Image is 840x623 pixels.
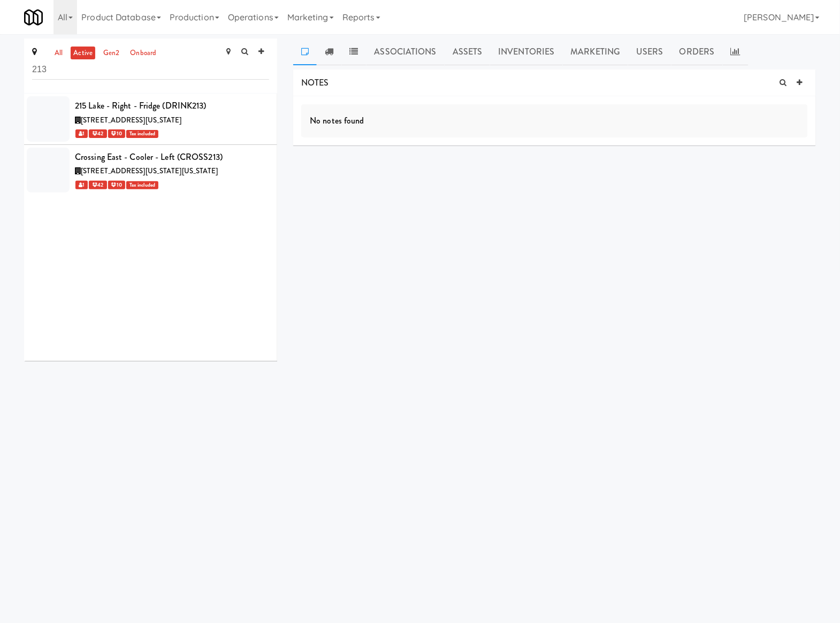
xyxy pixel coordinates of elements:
a: Associations [366,39,445,65]
span: [STREET_ADDRESS][US_STATE][US_STATE] [81,166,218,176]
input: Search site [32,60,269,80]
span: 42 [89,129,106,138]
span: [STREET_ADDRESS][US_STATE] [81,115,182,125]
a: gen2 [101,47,122,60]
span: 1 [75,129,88,138]
a: Inventories [490,39,562,65]
li: Crossing East - Cooler - Left (CROSS213)[STREET_ADDRESS][US_STATE][US_STATE] 1 42 10Tax included [24,145,277,196]
a: all [52,47,65,60]
div: No notes found [301,104,808,137]
span: 1 [75,181,88,189]
a: onboard [127,47,159,60]
a: Assets [445,39,491,65]
div: 215 Lake - Right - Fridge (DRINK213) [75,98,269,114]
li: 215 Lake - Right - Fridge (DRINK213)[STREET_ADDRESS][US_STATE] 1 42 10Tax included [24,94,277,145]
span: Tax included [126,181,158,189]
span: 42 [89,181,106,189]
div: Crossing East - Cooler - Left (CROSS213) [75,149,269,165]
a: Users [628,39,671,65]
a: Orders [671,39,723,65]
span: 10 [108,181,125,189]
span: 10 [108,129,125,138]
a: active [71,47,95,60]
span: NOTES [301,76,329,89]
a: Marketing [563,39,629,65]
img: Micromart [24,8,43,27]
span: Tax included [126,130,158,138]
